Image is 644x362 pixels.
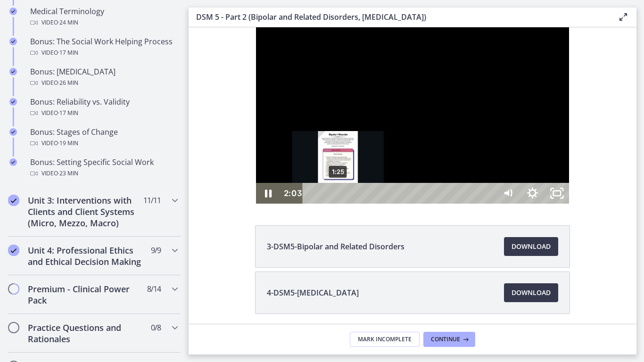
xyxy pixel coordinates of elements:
[58,168,78,179] span: · 23 min
[423,332,475,347] button: Continue
[30,77,177,89] div: Video
[358,336,412,343] span: Mark Incomplete
[143,195,161,206] span: 11 / 11
[58,17,78,28] span: · 24 min
[8,245,19,256] i: Completed
[30,47,177,58] div: Video
[28,245,143,267] h2: Unit 4: Professional Ethics and Ethical Decision Making
[9,128,17,136] i: Completed
[58,77,78,89] span: · 26 min
[356,156,380,176] button: Unfullscreen
[512,241,551,252] span: Download
[30,17,177,28] div: Video
[9,98,17,106] i: Completed
[30,138,177,149] div: Video
[512,287,551,298] span: Download
[307,156,331,176] button: Mute
[189,27,636,204] iframe: Video Lesson
[30,6,177,28] div: Medical Terminology
[504,283,558,302] a: Download
[147,283,161,295] span: 8 / 14
[9,8,17,15] i: Completed
[30,168,177,179] div: Video
[30,36,177,58] div: Bonus: The Social Work Helping Process
[58,138,78,149] span: · 19 min
[30,96,177,119] div: Bonus: Reliability vs. Validity
[9,158,17,166] i: Completed
[8,195,19,206] i: Completed
[28,322,143,345] h2: Practice Questions and Rationales
[58,47,78,58] span: · 17 min
[9,68,17,75] i: Completed
[196,11,603,23] h3: DSM 5 - Part 2 (Bipolar and Related Disorders, [MEDICAL_DATA])
[431,336,460,343] span: Continue
[267,241,405,252] span: 3-DSM5-Bipolar and Related Disorders
[28,283,143,306] h2: Premium - Clinical Power Pack
[30,126,177,149] div: Bonus: Stages of Change
[58,107,78,119] span: · 17 min
[350,332,420,347] button: Mark Incomplete
[30,156,177,179] div: Bonus: Setting Specific Social Work
[331,156,356,176] button: Show settings menu
[151,322,161,333] span: 0 / 8
[28,195,143,229] h2: Unit 3: Interventions with Clients and Client Systems (Micro, Mezzo, Macro)
[267,287,359,298] span: 4-DSM5-[MEDICAL_DATA]
[151,245,161,256] span: 9 / 9
[504,237,558,256] a: Download
[9,38,17,45] i: Completed
[30,66,177,89] div: Bonus: [MEDICAL_DATA]
[30,107,177,119] div: Video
